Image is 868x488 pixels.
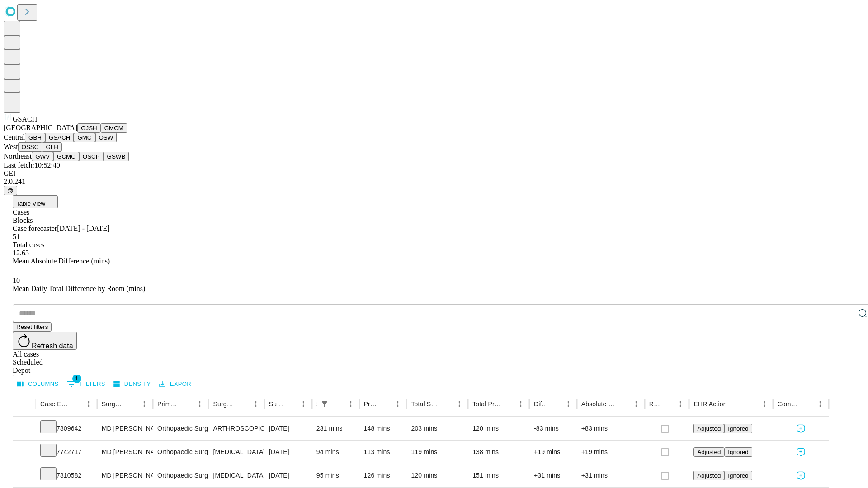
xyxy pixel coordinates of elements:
[4,124,77,131] span: [GEOGRAPHIC_DATA]
[237,398,250,410] button: Sort
[42,142,61,152] button: GLH
[364,441,402,464] div: 113 mins
[102,464,148,487] div: MD [PERSON_NAME] [PERSON_NAME] Md
[728,472,748,479] span: Ignored
[297,398,310,410] button: Menu
[18,468,31,484] button: Expand
[693,424,724,433] button: Adjusted
[316,464,355,487] div: 95 mins
[4,178,864,186] div: 2.0.241
[13,241,44,249] span: Total cases
[581,441,640,464] div: +19 mins
[13,249,29,257] span: 12.63
[411,441,463,464] div: 119 mins
[332,398,344,410] button: Sort
[617,398,630,410] button: Sort
[316,441,355,464] div: 94 mins
[13,277,20,284] span: 10
[102,441,148,464] div: MD [PERSON_NAME] [PERSON_NAME] Md
[364,400,378,408] div: Predicted In Room Duration
[13,285,145,292] span: Mean Daily Total Difference by Room (mins)
[40,400,69,408] div: Case Epic Id
[581,464,640,487] div: +31 mins
[269,400,283,408] div: Surgery Date
[13,195,58,208] button: Table View
[4,143,18,150] span: West
[79,152,104,161] button: OSCP
[4,161,60,169] span: Last fetch: 10:52:40
[7,187,14,194] span: @
[40,417,93,440] div: 7809642
[32,342,73,350] span: Refresh data
[4,133,25,141] span: Central
[16,324,48,330] span: Reset filters
[728,449,748,455] span: Ignored
[4,186,17,195] button: @
[13,332,77,350] button: Refresh data
[674,398,687,410] button: Menu
[125,398,138,410] button: Sort
[82,398,95,410] button: Menu
[697,472,721,479] span: Adjusted
[18,445,31,460] button: Expand
[364,417,402,440] div: 148 mins
[250,398,262,410] button: Menu
[95,133,117,142] button: OSW
[661,398,674,410] button: Sort
[4,152,32,160] span: Northeast
[534,441,572,464] div: +19 mins
[32,152,53,161] button: GWV
[411,464,463,487] div: 120 mins
[392,398,404,410] button: Menu
[472,441,525,464] div: 138 mins
[72,374,81,383] span: 1
[57,225,109,232] span: [DATE] - [DATE]
[15,377,61,391] button: Select columns
[138,398,151,410] button: Menu
[45,133,74,142] button: GSACH
[18,142,42,152] button: OSSC
[514,398,527,410] button: Menu
[440,398,453,410] button: Sort
[40,464,93,487] div: 7810582
[157,441,204,464] div: Orthopaedic Surgery
[4,169,864,178] div: GEI
[728,398,741,410] button: Sort
[157,377,197,391] button: Export
[778,400,800,408] div: Comments
[502,398,514,410] button: Sort
[25,133,45,142] button: GBH
[581,417,640,440] div: +83 mins
[411,417,463,440] div: 203 mins
[534,417,572,440] div: -83 mins
[40,441,93,464] div: 7742717
[724,447,752,457] button: Ignored
[318,398,331,410] div: 1 active filter
[53,152,79,161] button: GCMC
[269,441,307,464] div: [DATE]
[534,464,572,487] div: +31 mins
[111,377,153,391] button: Density
[801,398,814,410] button: Sort
[213,441,259,464] div: [MEDICAL_DATA] [MEDICAL_DATA]
[13,322,52,332] button: Reset filters
[157,417,204,440] div: Orthopaedic Surgery
[193,398,206,410] button: Menu
[693,471,724,480] button: Adjusted
[316,400,317,408] div: Scheduled In Room Duration
[213,464,259,487] div: [MEDICAL_DATA] [MEDICAL_DATA]
[411,400,439,408] div: Total Scheduled Duration
[693,447,724,457] button: Adjusted
[13,115,37,123] span: GSACH
[157,400,180,408] div: Primary Service
[379,398,392,410] button: Sort
[13,225,57,232] span: Case forecaster
[18,421,31,437] button: Expand
[364,464,402,487] div: 126 mins
[104,152,129,161] button: GSWB
[472,464,525,487] div: 151 mins
[814,398,826,410] button: Menu
[549,398,562,410] button: Sort
[693,400,726,408] div: EHR Action
[472,417,525,440] div: 120 mins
